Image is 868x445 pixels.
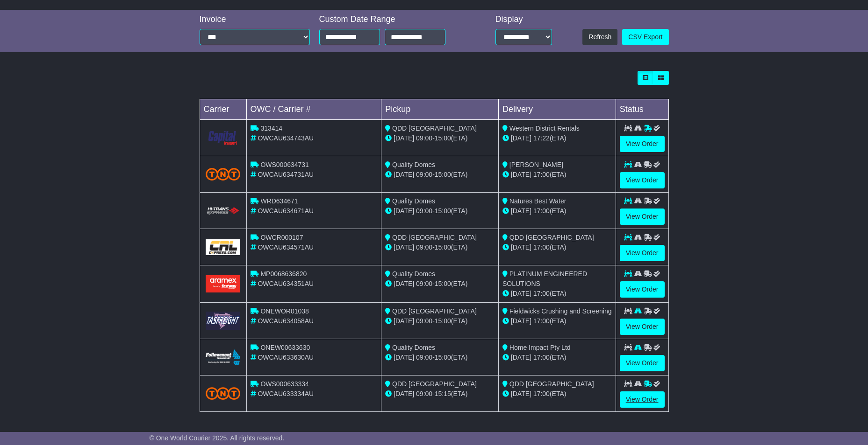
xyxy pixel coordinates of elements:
span: 313414 [260,125,282,132]
span: QDD [GEOGRAPHIC_DATA] [509,380,594,388]
span: 15:00 [435,134,451,142]
span: 09:00 [416,207,432,215]
img: TNT_Domestic.png [206,168,241,181]
a: View Order [620,355,665,371]
span: OWCAU634571AU [258,243,314,251]
span: 17:00 [533,354,550,361]
span: 15:00 [435,317,451,325]
span: 17:00 [533,290,550,297]
img: Followmont_Transport.png [206,349,241,365]
div: (ETA) [502,243,612,252]
span: [DATE] [394,390,414,397]
span: OWCAU634731AU [258,171,314,178]
span: QDD [GEOGRAPHIC_DATA] [392,234,477,241]
span: QDD [GEOGRAPHIC_DATA] [392,380,477,388]
div: - (ETA) [385,389,495,399]
span: [DATE] [394,354,414,361]
span: [DATE] [511,171,531,178]
span: 15:00 [435,354,451,361]
span: Quality Domes [392,270,435,278]
span: ONEWOR01038 [260,307,308,315]
span: 09:00 [416,390,432,397]
span: 09:00 [416,280,432,287]
div: (ETA) [502,289,612,299]
span: [DATE] [511,243,531,251]
span: 17:00 [533,390,550,397]
span: OWCAU634671AU [258,207,314,215]
div: (ETA) [502,170,612,180]
a: View Order [620,319,665,335]
div: - (ETA) [385,316,495,326]
span: [DATE] [511,354,531,361]
a: View Order [620,245,665,261]
span: [DATE] [394,171,414,178]
img: GetCarrierServiceLogo [206,312,241,330]
span: [DATE] [394,207,414,215]
span: QDD [GEOGRAPHIC_DATA] [509,234,594,241]
span: 15:00 [435,171,451,178]
span: PLATINUM ENGINEERED SOLUTIONS [502,270,587,287]
span: [DATE] [511,207,531,215]
span: 15:15 [435,390,451,397]
span: 15:00 [435,280,451,287]
span: 17:00 [533,243,550,251]
img: GetCarrierServiceLogo [206,239,241,255]
span: OWS000634731 [260,161,309,168]
span: Western District Rentals [509,125,580,132]
div: - (ETA) [385,243,495,252]
div: - (ETA) [385,279,495,289]
img: TNT_Domestic.png [206,387,241,400]
span: 17:22 [533,134,550,142]
span: [DATE] [511,290,531,297]
td: Status [616,99,668,120]
span: [DATE] [394,317,414,325]
a: View Order [620,172,665,188]
div: - (ETA) [385,353,495,362]
button: Refresh [582,29,617,45]
span: [DATE] [394,280,414,287]
span: Natures Best Water [509,197,567,205]
span: QDD [GEOGRAPHIC_DATA] [392,125,477,132]
span: ONEW00633630 [260,344,310,351]
div: Display [495,14,552,25]
span: OWCAU633630AU [258,354,314,361]
a: View Order [620,136,665,152]
td: Carrier [200,99,246,120]
span: Quality Domes [392,344,435,351]
a: CSV Export [622,29,668,45]
span: [DATE] [394,134,414,142]
div: Custom Date Range [319,14,469,25]
span: 17:00 [533,171,550,178]
div: (ETA) [502,316,612,326]
span: OWCAU634351AU [258,280,314,287]
div: (ETA) [502,133,612,143]
span: 15:00 [435,207,451,215]
span: 17:00 [533,207,550,215]
span: OWCAU634058AU [258,317,314,325]
a: View Order [620,281,665,298]
span: WRD634671 [260,197,298,205]
td: OWC / Carrier # [246,99,381,120]
td: Pickup [381,99,499,120]
span: [DATE] [511,390,531,397]
div: Invoice [200,14,310,25]
a: View Order [620,209,665,225]
div: - (ETA) [385,206,495,216]
div: - (ETA) [385,170,495,180]
span: OWS000633334 [260,380,309,388]
span: [PERSON_NAME] [509,161,563,168]
span: 09:00 [416,354,432,361]
span: [DATE] [511,317,531,325]
span: Home Impact Pty Ltd [509,344,571,351]
span: 09:00 [416,134,432,142]
span: Fieldwicks Crushing and Screening [509,307,612,315]
span: 17:00 [533,317,550,325]
span: 09:00 [416,171,432,178]
img: CapitalTransport.png [206,129,241,147]
span: [DATE] [394,243,414,251]
img: HiTrans.png [206,207,241,216]
span: 15:00 [435,243,451,251]
span: Quality Domes [392,161,435,168]
span: OWCR000107 [260,234,303,241]
td: Delivery [498,99,616,120]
